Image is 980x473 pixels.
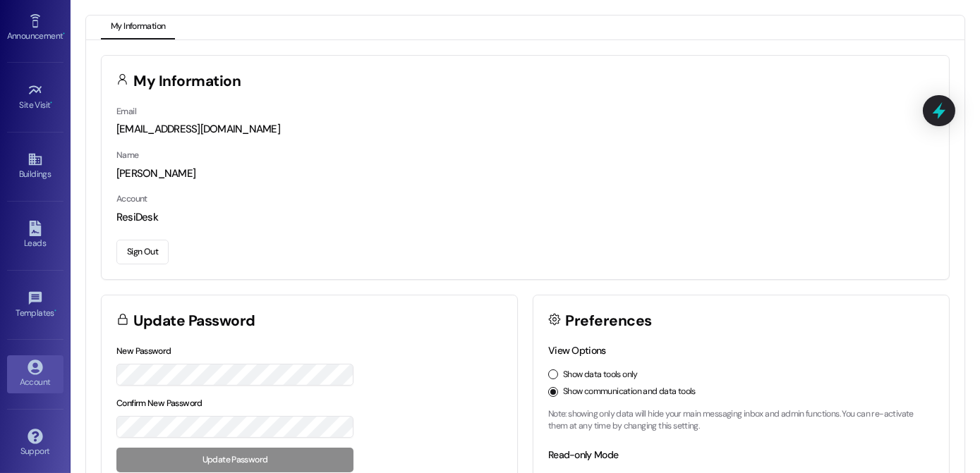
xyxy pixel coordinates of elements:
span: • [54,306,56,316]
a: Account [7,355,63,393]
label: Read-only Mode [548,448,618,461]
h3: My Information [134,74,241,89]
label: Name [116,149,139,161]
label: View Options [548,344,606,357]
h3: Update Password [134,314,255,328]
a: Site Visit • [7,78,63,116]
span: • [63,29,65,39]
button: Sign Out [116,240,169,264]
label: Show communication and data tools [563,386,696,398]
a: Leads [7,216,63,254]
a: Support [7,424,63,462]
div: ResiDesk [116,210,934,225]
label: Confirm New Password [116,398,202,409]
button: My Information [101,16,175,39]
div: [PERSON_NAME] [116,166,934,181]
span: • [51,98,53,108]
label: Show data tools only [563,369,638,381]
label: Email [116,106,136,117]
div: [EMAIL_ADDRESS][DOMAIN_NAME] [116,122,934,137]
a: Buildings [7,147,63,185]
a: Templates • [7,286,63,324]
label: Account [116,193,147,204]
label: New Password [116,345,171,357]
p: Note: showing only data will hide your main messaging inbox and admin functions. You can re-activ... [548,408,934,433]
h3: Preferences [566,314,652,328]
